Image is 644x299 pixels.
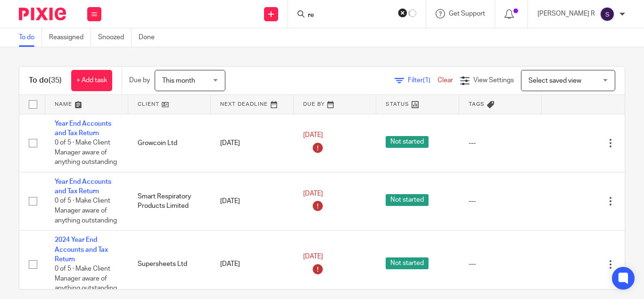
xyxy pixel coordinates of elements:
td: [DATE] [211,231,294,299]
span: 0 of 5 · Make Client Manager aware of anything outstanding [55,139,117,165]
span: Not started [386,257,429,269]
span: (1) [423,77,430,84]
div: --- [469,138,533,148]
p: Due by [129,76,150,85]
td: Growcoin Ltd [128,114,211,172]
td: Supersheets Ltd [128,231,211,299]
span: (35) [49,77,62,84]
span: [DATE] [303,190,323,197]
span: Filter [408,77,438,84]
img: Pixie [19,8,66,20]
a: + Add task [71,70,112,91]
a: Snoozed [98,28,132,47]
a: Done [139,28,162,47]
span: [DATE] [303,253,323,260]
span: Not started [386,194,429,206]
a: Reassigned [49,28,91,47]
span: View Settings [473,77,514,84]
a: Year End Accounts and Tax Return [55,179,111,195]
td: [DATE] [211,172,294,230]
input: Search [307,11,392,20]
a: Clear [438,77,453,84]
a: 2024 Year End Accounts and Tax Return [55,237,108,263]
div: --- [469,259,533,269]
svg: Results are loading [409,9,416,17]
h1: To do [29,76,62,85]
span: Get Support [449,10,485,17]
img: svg%3E [600,7,615,22]
span: [DATE] [303,132,323,139]
a: Year End Accounts and Tax Return [55,120,111,137]
span: This month [162,77,195,84]
div: --- [469,196,533,206]
span: Not started [386,136,429,148]
button: Clear [398,8,407,17]
span: 0 of 5 · Make Client Manager aware of anything outstanding [55,198,117,224]
span: Select saved view [528,77,581,84]
span: 0 of 5 · Make Client Manager aware of anything outstanding [55,265,117,291]
td: [DATE] [211,114,294,172]
p: [PERSON_NAME] R [537,9,595,18]
td: Smart Respiratory Products Limited [128,172,211,230]
a: To do [19,28,42,47]
span: Tags [469,102,485,107]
